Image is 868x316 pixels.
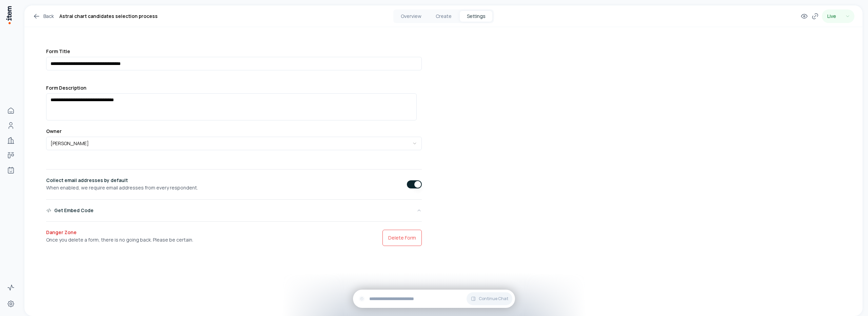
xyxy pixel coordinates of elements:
label: Form Description [46,85,422,91]
a: Activity [4,281,18,294]
p: Once you delete a form, there is no going back. Please be certain. [46,236,193,243]
label: Form Title [46,49,422,54]
div: Continue Chat [353,290,515,308]
h1: Astral chart candidates selection process [59,12,158,20]
p: When enabled, we require email addresses from every respondent. [46,184,198,191]
a: Companies [4,134,18,147]
div: Get Embed Code [46,208,94,213]
label: Owner [46,129,422,134]
a: People [4,119,18,132]
button: Continue Chat [467,292,512,305]
button: Settings [460,11,492,22]
a: Deals [4,149,18,162]
h3: Danger Zone [46,230,193,235]
span: Continue Chat [479,296,508,301]
a: Settings [4,297,18,311]
button: Delete Form [382,230,422,246]
button: Get Embed Code [46,208,422,213]
h3: Collect email addresses by default [46,178,198,183]
a: Home [4,104,18,117]
button: Create [427,11,460,22]
button: Overview [395,11,427,22]
a: Back [33,12,54,20]
a: Agents [4,163,18,177]
img: Item Brain Logo [5,5,12,25]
